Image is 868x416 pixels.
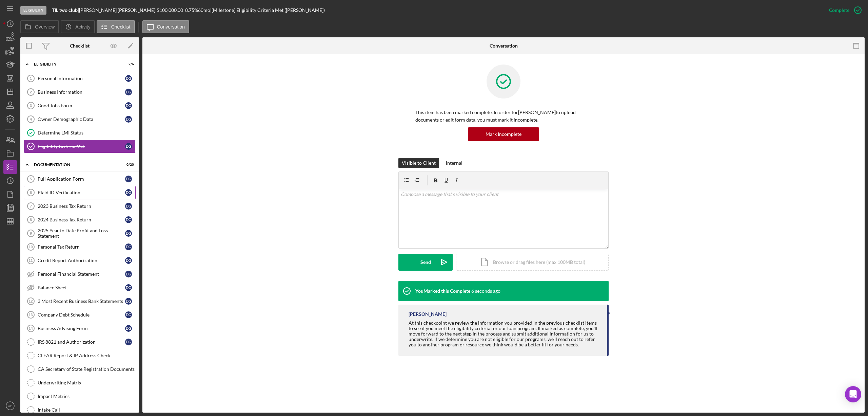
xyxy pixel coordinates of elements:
[38,339,125,345] div: IRS 8821 and Authorization
[30,90,32,94] tspan: 2
[125,339,132,345] div: D G
[30,104,32,108] tspan: 3
[471,288,500,294] time: 2025-08-25 21:25
[490,43,518,49] div: Conversation
[38,76,125,81] div: Personal Information
[24,126,136,140] a: Determine LMI Status
[38,103,125,108] div: Good Jobs Form
[111,24,131,30] label: Checklist
[415,288,470,294] div: You Marked this Complete
[845,386,861,402] div: Open Intercom Messenger
[30,231,32,235] tspan: 9
[125,216,132,223] div: D G
[38,380,135,385] div: Underwriting Matrix
[38,89,125,95] div: Business Information
[28,258,33,263] tspan: 11
[38,299,125,304] div: 3 Most Recent Business Bank Statements
[24,376,136,390] a: Underwriting Matrix
[30,191,32,195] tspan: 6
[38,228,125,239] div: 2025 Year to Date Profit and Loss Statement
[125,89,132,95] div: D G
[20,20,59,33] button: Overview
[30,218,32,222] tspan: 8
[24,199,136,213] a: 72023 Business Tax ReturnDG
[28,313,33,317] tspan: 13
[24,362,136,376] a: CA Secretary of State Registration Documents
[75,24,90,30] label: Activity
[30,117,32,121] tspan: 4
[3,399,17,413] button: AE
[79,7,157,13] div: [PERSON_NAME] [PERSON_NAME] |
[409,311,447,317] div: [PERSON_NAME]
[38,271,125,277] div: Personal Financial Statement
[38,217,125,222] div: 2024 Business Tax Return
[24,85,136,99] a: 2Business InformationDG
[409,320,600,347] div: At this checkpoint we review the information you provided in the previous checklist items to see ...
[122,62,134,66] div: 2 / 6
[125,257,132,264] div: D G
[24,254,136,267] a: 11Credit Report AuthorizationDG
[24,308,136,322] a: 13Company Debt ScheduleDG
[24,227,136,240] a: 92025 Year to Date Profit and Loss StatementDG
[125,284,132,291] div: D G
[398,158,439,168] button: Visible to Client
[125,230,132,237] div: D G
[52,7,79,13] div: |
[61,20,95,33] button: Activity
[829,3,849,17] div: Complete
[415,109,592,124] p: This item has been marked complete. In order for [PERSON_NAME] to upload documents or edit form d...
[38,176,125,182] div: Full Application Form
[24,112,136,126] a: 4Owner Demographic DataDG
[38,144,125,149] div: Eligibility Criteria Met
[20,6,46,15] div: Eligibility
[24,281,136,294] a: Balance SheetDG
[24,140,136,153] a: Eligibility Criteria MetDG
[28,299,33,303] tspan: 12
[125,203,132,210] div: D G
[125,143,132,150] div: D G
[38,353,135,358] div: CLEAR Report & IP Address Check
[38,366,135,372] div: CA Secretary of State Registration Documents
[38,116,125,122] div: Owner Demographic Data
[185,7,198,13] div: 8.75 %
[38,326,125,331] div: Business Advising Form
[38,394,135,399] div: Impact Metrics
[125,325,132,332] div: D G
[38,407,135,413] div: Intake Call
[30,177,32,181] tspan: 5
[38,312,125,318] div: Company Debt Schedule
[38,258,125,263] div: Credit Report Authorization
[142,20,190,33] button: Conversation
[442,158,466,168] button: Internal
[38,285,125,290] div: Balance Sheet
[210,7,325,13] div: | [Milestone] Eligibility Criteria Met ([PERSON_NAME])
[24,172,136,186] a: 5Full Application FormDG
[38,203,125,209] div: 2023 Business Tax Return
[24,267,136,281] a: Personal Financial StatementDG
[398,254,453,271] button: Send
[24,390,136,403] a: Impact Metrics
[125,243,132,250] div: D G
[402,158,436,168] div: Visible to Client
[38,130,135,135] div: Determine LMI Status
[125,75,132,82] div: D G
[24,322,136,335] a: 14Business Advising FormDG
[24,99,136,112] a: 3Good Jobs FormDG
[125,102,132,109] div: D G
[157,7,185,13] div: $100,000.00
[125,271,132,277] div: D G
[125,116,132,123] div: D G
[24,186,136,199] a: 6Plaid ID VerificationDG
[35,24,55,30] label: Overview
[446,158,462,168] div: Internal
[30,204,32,208] tspan: 7
[34,62,117,66] div: Eligibility
[70,43,90,49] div: Checklist
[8,404,13,408] text: AE
[38,190,125,195] div: Plaid ID Verification
[125,298,132,305] div: D G
[125,176,132,182] div: D G
[486,127,521,141] div: Mark Incomplete
[122,163,134,167] div: 0 / 20
[24,72,136,85] a: 1Personal InformationDG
